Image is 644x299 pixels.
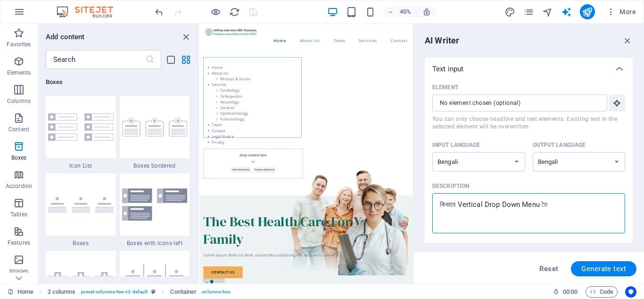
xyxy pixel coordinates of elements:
[581,265,626,273] span: Generate text
[200,286,231,298] span: . columns-box
[504,7,515,17] i: Design (Ctrl+Alt+Y)
[437,198,620,229] textarea: Description
[46,162,116,170] span: Icon List
[432,94,601,111] input: ElementYou can only choose headline and text elements. Existing text in the selected element will...
[542,7,553,17] i: Navigator
[229,6,240,17] button: reload
[523,6,535,17] button: pages
[46,50,145,69] input: Search
[533,152,626,171] select: Output language
[180,54,191,65] button: grid-view
[153,6,165,17] button: undo
[48,286,231,298] nav: breadcrumb
[180,31,191,43] button: close panel
[432,115,625,130] span: You can only choose headline and text elements. Existing text in the selected element will be ove...
[46,31,85,43] h6: Add content
[553,286,578,298] h6: Session time
[8,239,30,247] p: Features
[8,126,29,133] p: Content
[561,6,572,17] button: text_generator
[48,113,114,141] img: Group16.svg
[10,211,27,218] p: Tables
[46,77,190,88] h6: Boxes
[570,288,571,295] span: :
[422,8,431,16] i: On resize automatically adjust zoom level to fit chosen device.
[542,6,553,17] button: navigator
[11,154,27,162] p: Boxes
[48,286,76,298] span: Click to select. Double-click to edit
[432,84,458,91] p: Element
[8,286,33,298] a: Click to cancel selection. Double-click to open Pages
[606,7,636,17] span: More
[432,141,480,149] p: Input language
[539,265,558,273] span: Reset
[425,58,633,80] div: Text input
[432,64,463,74] p: Text input
[9,267,29,275] p: Images
[398,6,413,17] h6: 45%
[165,54,176,65] button: list-view
[7,97,31,105] p: Columns
[609,94,625,111] button: ElementYou can only choose headline and text elements. Existing text in the selected element will...
[122,188,188,220] img: boxes-with-icon-left.svg
[120,239,190,247] span: Boxes with icons left
[432,152,525,171] select: Input language
[603,4,640,19] button: More
[425,80,633,248] div: Text input
[46,173,116,247] div: Boxes
[625,286,636,298] button: Usercentrics
[571,261,636,276] button: Generate text
[48,272,114,292] img: boxes-with-icons-outside.svg
[46,96,116,170] div: Icon List
[120,173,190,247] div: Boxes with icons left
[563,286,578,298] span: 00 00
[151,289,156,294] i: This element is a customizable preset
[590,286,613,298] span: Code
[7,69,31,77] p: Elements
[432,182,469,190] p: Description
[229,7,240,17] i: Reload page
[120,96,190,170] div: Boxes bordered
[504,6,516,17] button: design
[580,4,595,19] button: publish
[122,118,188,137] img: boxes-bordered.svg
[48,196,114,213] img: boxes.svg
[79,286,148,298] span: . preset-columns-two-v2-default
[534,261,563,276] button: Reset
[170,286,197,298] span: Click to select. Double-click to edit
[533,141,586,149] p: Output language
[7,41,31,48] p: Favorites
[46,239,116,247] span: Boxes
[120,162,190,170] span: Boxes bordered
[523,7,534,17] i: Pages (Ctrl+Alt+S)
[54,6,125,17] img: Editor Logo
[154,7,165,17] i: Undo: Change CSS classes (Ctrl+Z)
[586,286,618,298] button: Code
[425,35,459,46] h6: AI Writer
[384,6,417,17] button: 45%
[6,182,32,190] p: Accordion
